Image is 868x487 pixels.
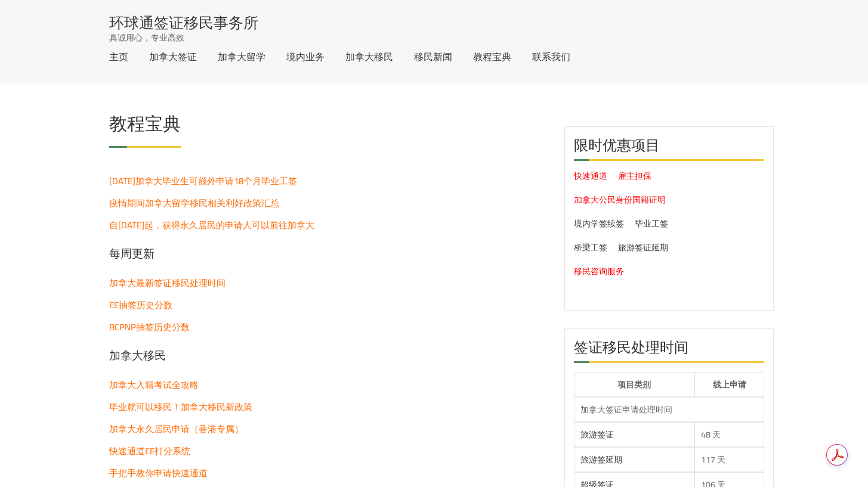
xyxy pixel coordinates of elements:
[580,452,622,467] a: 旅游签延期
[109,32,184,44] span: 真诚用心，专业高效
[574,192,666,207] a: 加拿大公民身份国籍证明
[574,338,765,363] h2: 签证移民处理时间
[109,194,279,212] a: 疫情期间加拿大留学移民相关利好政策汇总
[635,216,668,231] a: 毕业工签
[574,216,624,231] a: 境内学签续签
[109,318,190,336] a: BCPNP抽签历史分数
[580,404,758,415] div: 加拿大签证申请处理时间
[109,442,190,460] a: 快速通道EE打分系统
[109,172,297,190] a: [DATE]加拿大毕业生可额外申请18个月毕业工签
[618,240,668,255] a: 旅游签证延期
[286,52,325,61] a: 境内业务
[694,372,765,397] th: 线上申请
[473,52,511,61] a: 教程宝典
[532,52,570,61] a: 联系我们
[574,136,765,161] h2: 限时优惠项目
[574,168,607,184] a: 快速通道
[109,52,128,61] a: 主页
[694,447,765,472] td: 117 天
[109,464,208,482] a: 手把手教你申请快速通道
[414,52,452,61] a: 移民新闻
[109,296,172,314] a: EE抽签历史分数
[580,427,614,442] a: 旅游签证
[109,420,243,438] a: 加拿大永久居民申请（香港专属）
[109,347,546,370] h3: 加拿大移民
[218,52,265,61] a: 加拿大留学
[574,372,694,397] th: 项目类别
[345,52,393,61] a: 加拿大移民
[574,240,607,255] a: 桥梁工签
[109,15,258,30] a: 环球通签证移民事务所
[618,168,651,184] a: 雇主担保
[109,114,181,139] h1: 教程宝典
[149,52,197,61] a: 加拿大签证
[574,263,624,279] a: 移民咨询服务
[109,398,252,415] a: 毕业就可以移民！加拿大移民新政策
[109,216,314,234] a: 自[DATE]起，获得永久居民的申请人可以前往加拿大
[109,274,226,291] a: 加拿大最新签证移民处理时间
[694,422,765,447] td: 48 天
[109,245,546,268] h3: 每周更新
[109,376,199,393] a: 加拿大入籍考试全攻略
